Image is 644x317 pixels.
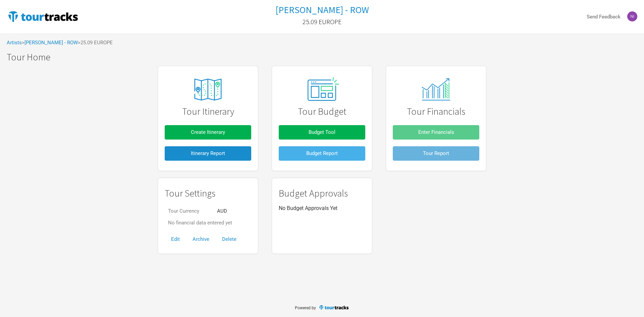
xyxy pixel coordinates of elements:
[393,143,479,164] a: Tour Report
[418,78,454,101] img: tourtracks_14_icons_monitor.svg
[627,11,637,21] img: Nicolas
[309,129,335,135] span: Budget Tool
[279,205,365,211] p: No Budget Approvals Yet
[300,75,344,104] img: tourtracks_02_icon_presets.svg
[22,40,78,45] span: >
[393,125,479,140] button: Enter Financials
[24,40,78,46] a: [PERSON_NAME] - ROW
[191,150,225,156] span: Itinerary Report
[587,14,621,20] strong: Send Feedback
[279,106,365,117] h1: Tour Budget
[7,10,79,23] img: TourTracks
[418,129,454,135] span: Enter Financials
[393,106,479,117] h1: Tour Financials
[279,125,365,140] button: Budget Tool
[7,52,644,62] h1: Tour Home
[279,188,365,199] h1: Budget Approvals
[186,232,216,247] button: Archive
[165,106,251,117] h1: Tour Itinerary
[295,306,316,310] span: Powered by
[78,40,113,45] span: > 25.09 EUROPE
[319,305,350,310] img: TourTracks
[191,129,225,135] span: Create Itinerary
[275,5,369,15] a: [PERSON_NAME] - ROW
[279,143,365,164] a: Budget Report
[214,205,235,217] td: AUD
[303,18,341,25] h2: 25.09 EUROPE
[165,188,251,199] h1: Tour Settings
[423,150,449,156] span: Tour Report
[306,150,338,156] span: Budget Report
[165,146,251,161] button: Itinerary Report
[279,146,365,161] button: Budget Report
[165,236,186,242] a: Edit
[393,122,479,143] a: Enter Financials
[165,143,251,164] a: Itinerary Report
[279,122,365,143] a: Budget Tool
[165,232,186,247] button: Edit
[393,146,479,161] button: Tour Report
[165,122,251,143] a: Create Itinerary
[275,4,369,16] h1: [PERSON_NAME] - ROW
[165,217,235,229] td: No financial data entered yet
[165,125,251,140] button: Create Itinerary
[165,205,214,217] td: Tour Currency
[303,15,341,29] a: 25.09 EUROPE
[7,40,22,46] a: Artists
[183,74,233,105] img: tourtracks_icons_FA_06_icons_itinerary.svg
[216,232,243,247] button: Delete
